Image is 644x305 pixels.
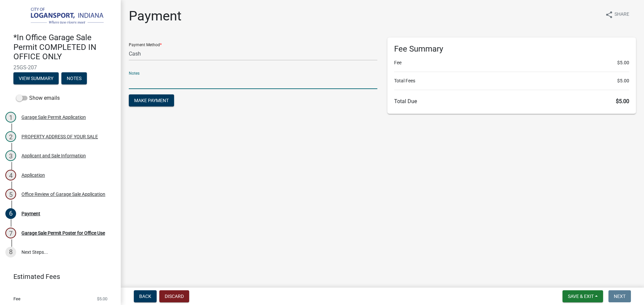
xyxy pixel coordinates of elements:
[394,44,629,54] h6: Fee Summary
[394,98,629,104] h6: Total Due
[5,247,16,257] div: 8
[568,294,594,299] span: Save & Exit
[21,115,86,120] div: Garage Sale Permit Application
[21,134,98,139] div: PROPERTY ADDRESS OF YOUR SALE
[13,64,107,71] span: 25GS-207
[61,76,87,81] wm-modal-confirm: Notes
[13,72,59,84] button: View Summary
[21,231,105,235] div: Garage Sale Permit Poster for Office Use
[5,131,16,142] div: 2
[97,297,107,301] span: $5.00
[5,189,16,200] div: 5
[394,59,629,66] li: Fee
[21,173,45,177] div: Application
[61,72,87,84] button: Notes
[139,294,151,299] span: Back
[13,297,20,301] span: Fee
[16,94,60,102] label: Show emails
[608,290,631,302] button: Next
[13,33,115,62] h4: *In Office Garage Sale Permit COMPLETED IN OFFICE ONLY
[159,290,189,302] button: Discard
[21,211,40,216] div: Payment
[614,11,629,19] span: Share
[617,59,629,66] span: $5.00
[600,8,635,21] button: shareShare
[394,77,629,84] li: Total Fees
[5,228,16,238] div: 7
[605,11,613,19] i: share
[614,294,626,299] span: Next
[617,77,629,84] span: $5.00
[21,192,105,197] div: Office Review of Garage Sale Application
[562,290,603,302] button: Save & Exit
[13,7,110,26] img: City of Logansport, Indiana
[616,98,629,104] span: $5.00
[5,170,16,180] div: 4
[129,94,174,106] button: Make Payment
[5,112,16,123] div: 1
[5,150,16,161] div: 3
[134,290,157,302] button: Back
[129,8,181,24] h1: Payment
[5,270,110,283] a: Estimated Fees
[13,76,59,81] wm-modal-confirm: Summary
[21,153,86,158] div: Applicant and Sale Information
[5,208,16,219] div: 6
[134,98,169,103] span: Make Payment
